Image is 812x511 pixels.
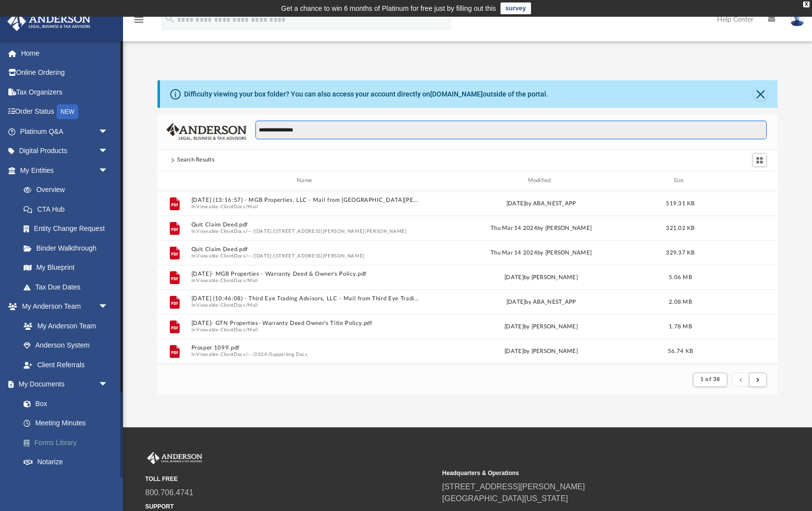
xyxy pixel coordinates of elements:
span: In [191,302,422,308]
a: 800.706.4741 [145,488,193,497]
a: Binder Walkthrough [14,238,123,258]
span: 329.37 KB [666,250,694,255]
button: ··· [248,351,252,357]
small: SUPPORT [145,502,436,511]
a: Digital Productsarrow_drop_down [7,141,123,161]
div: Modified [426,176,656,185]
button: Prosper 1099.pdf [191,345,422,351]
a: My Anderson Teamarrow_drop_down [7,297,118,317]
div: [DATE] by [PERSON_NAME] [426,347,656,355]
a: survey [500,2,531,14]
button: Viewable-ClientDocs [196,228,245,234]
span: / [246,351,248,357]
span: arrow_drop_down [98,122,118,142]
button: Mail [248,203,258,210]
button: 2024 [254,351,268,357]
a: Overview [14,180,123,200]
button: [DATE]- GTN Properties- Warranty Deed Owner's Title Policy.pdf [191,320,422,326]
div: NEW [57,104,78,119]
div: Search Results [177,156,215,164]
small: TOLL FREE [145,475,436,483]
div: [DATE] by [PERSON_NAME] [426,322,656,331]
a: menu [133,19,145,26]
button: [DATE] (10:46:08) - Third Eye Trading Advisors, LLC - Mail from Third Eye Trading Advisors LLC.pdf [191,295,422,302]
span: In [191,351,422,357]
img: User Pic [790,12,805,27]
span: / [268,351,270,357]
img: Anderson Advisors Platinum Portal [4,12,94,31]
button: 1 of 38 [693,373,728,386]
div: Get a chance to win 6 months of Platinum for free just by filling out this [281,2,496,14]
button: Viewable-ClientDocs [196,326,245,333]
input: Search files and folders [255,121,767,139]
a: My Blueprint [14,258,118,278]
span: 2.08 MB [669,299,692,304]
small: Headquarters & Operations [442,469,733,478]
div: Name [191,176,422,185]
a: Anderson System [14,336,118,355]
span: / [246,326,248,333]
button: Mail [248,277,258,284]
div: [DATE] by ABA_NEST_APP [426,199,656,208]
div: Thu Mar 14 2024 by [PERSON_NAME] [426,248,656,257]
button: Quit Claim Deed.pdf [191,246,422,253]
img: Anderson Advisors Platinum Portal [145,452,204,465]
div: [DATE] by [PERSON_NAME] [426,273,656,282]
span: 5.06 MB [669,274,692,280]
button: [DATE] [254,253,272,259]
span: / [252,228,254,234]
a: [GEOGRAPHIC_DATA][US_STATE] [442,494,568,503]
a: Box [14,394,118,414]
button: [DATE] [254,228,272,234]
span: 56.74 KB [668,348,693,353]
span: arrow_drop_down [98,141,118,161]
div: Size [661,176,700,185]
a: Client Referrals [14,355,118,375]
div: id [162,176,187,185]
a: Tax Organizers [7,82,123,102]
button: [STREET_ADDRESS][PERSON_NAME][PERSON_NAME] [274,228,406,234]
button: ··· [248,253,252,259]
a: Online Ordering [7,63,123,83]
i: search [164,13,175,24]
a: Notarize [14,452,123,472]
div: close [803,1,810,7]
button: Viewable-ClientDocs [196,253,245,259]
span: 321.02 KB [666,225,694,230]
a: Tax Due Dates [14,277,123,297]
i: menu [133,14,145,26]
span: In [191,203,422,210]
a: Forms Library [14,433,123,452]
div: Thu Mar 14 2024 by [PERSON_NAME] [426,224,656,232]
button: Close [753,87,767,101]
a: CTA Hub [14,199,123,219]
button: ··· [248,228,252,234]
span: / [272,228,274,234]
a: My Anderson Team [14,316,113,336]
span: 1 of 38 [700,377,720,382]
span: In [191,277,422,284]
a: Meeting Minutes [14,414,123,433]
span: arrow_drop_down [98,375,118,395]
button: Viewable-ClientDocs [196,203,245,210]
button: Switch to Grid View [752,153,767,167]
span: / [246,253,248,259]
span: / [246,277,248,284]
a: Online Learningarrow_drop_down [7,472,118,491]
button: [DATE] (13:16:57) - MGB Properties, LLC - Mail from [GEOGRAPHIC_DATA][PERSON_NAME].pdf [191,197,422,203]
span: / [252,253,254,259]
div: Difficulty viewing your box folder? You can also access your account directly on outside of the p... [184,89,548,99]
span: / [252,351,254,357]
span: / [246,203,248,210]
span: / [246,228,248,234]
button: Mail [248,302,258,308]
a: Home [7,43,123,63]
div: id [704,176,773,185]
span: arrow_drop_down [98,472,118,492]
a: My Entitiesarrow_drop_down [7,160,123,180]
span: In [191,253,422,259]
button: Viewable-ClientDocs [196,302,245,308]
